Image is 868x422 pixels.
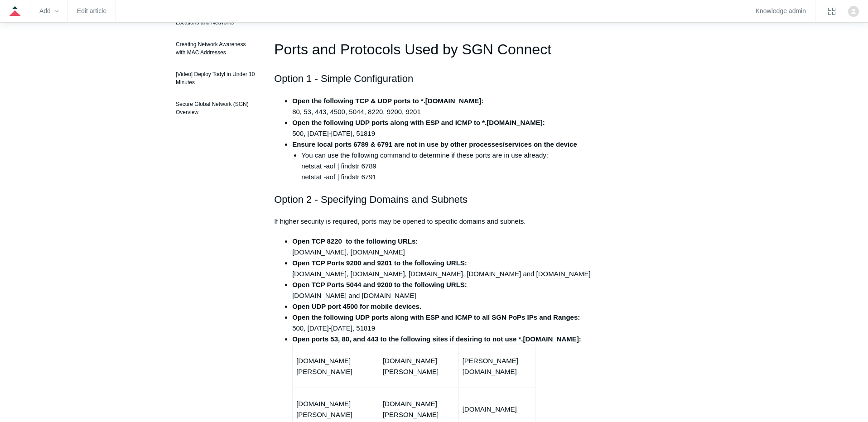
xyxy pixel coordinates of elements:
a: Knowledge admin [756,9,806,14]
h1: Ports and Protocols Used by SGN Connect [274,38,594,61]
li: 500, [DATE]-[DATE], 51819 [292,117,594,139]
strong: Ensure local ports 6789 & 6791 are not in use by other processes/services on the device [292,140,577,148]
strong: Open the following UDP ports along with ESP and ICMP to *.[DOMAIN_NAME]: [292,119,545,126]
zd-hc-trigger: Add [39,9,58,14]
strong: Open TCP 8220 to the following URLs: [292,237,418,245]
a: [Video] Deploy Todyl in Under 10 Minutes [171,66,260,91]
p: [PERSON_NAME][DOMAIN_NAME] [463,355,531,377]
td: [DOMAIN_NAME][PERSON_NAME] [293,345,379,388]
p: [DOMAIN_NAME][PERSON_NAME] [383,398,455,420]
h2: Option 2 - Specifying Domains and Subnets [274,192,594,207]
p: [DOMAIN_NAME] [463,404,531,415]
strong: Open TCP Ports 5044 and 9200 to the following URLS: [292,281,467,288]
li: You can use the following command to determine if these ports are in use already: netstat -aof | ... [301,150,594,182]
li: [DOMAIN_NAME], [DOMAIN_NAME] [292,236,594,258]
a: Creating Network Awareness with MAC Addresses [171,36,260,61]
a: Secure Global Network (SGN) Overview [171,96,260,121]
li: [DOMAIN_NAME] and [DOMAIN_NAME] [292,279,594,301]
strong: Open the following TCP & UDP ports to *.[DOMAIN_NAME]: [292,97,483,105]
p: If higher security is required, ports may be opened to specific domains and subnets. [274,216,594,227]
li: [DOMAIN_NAME], [DOMAIN_NAME], [DOMAIN_NAME], [DOMAIN_NAME] and [DOMAIN_NAME] [292,258,594,279]
li: 80, 53, 443, 4500, 5044, 8220, 9200, 9201 [292,96,594,117]
strong: Open ports 53, 80, and 443 to the following sites if desiring to not use *.[DOMAIN_NAME]: [292,335,581,343]
a: Edit article [77,9,106,14]
img: user avatar [848,6,859,17]
h2: Option 1 - Simple Configuration [274,71,594,86]
p: [DOMAIN_NAME][PERSON_NAME] [296,398,375,420]
p: [DOMAIN_NAME][PERSON_NAME] [383,355,455,377]
li: 500, [DATE]-[DATE], 51819 [292,312,594,334]
strong: Open TCP Ports 9200 and 9201 to the following URLS: [292,259,467,267]
strong: Open the following UDP ports along with ESP and ICMP to all SGN PoPs IPs and Ranges: [292,313,580,321]
zd-hc-trigger: Click your profile icon to open the profile menu [848,6,859,17]
strong: Open UDP port 4500 for mobile devices. [292,302,421,310]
